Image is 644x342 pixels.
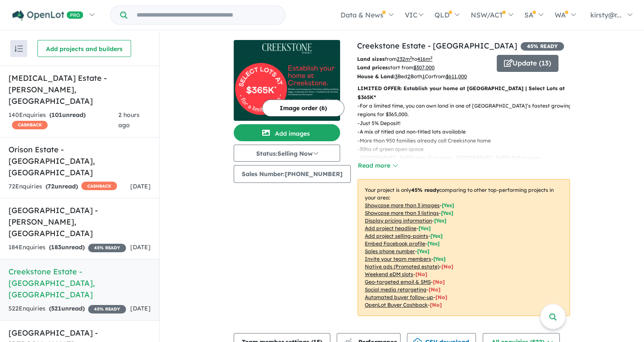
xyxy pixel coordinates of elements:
[412,56,432,62] span: to
[49,243,85,251] strong: ( unread)
[441,210,453,216] span: [ Yes ]
[365,263,439,270] u: Native ads (Promoted estate)
[262,100,344,117] button: Image order (6)
[365,248,415,254] u: Sales phone number
[52,111,62,119] span: 101
[434,217,447,224] span: [ Yes ]
[365,256,431,262] u: Invite your team members
[521,42,564,51] span: 45 % READY
[358,154,577,171] p: - [GEOGRAPHIC_DATA] only 2km away, [GEOGRAPHIC_DATA] 3.8km away, [GEOGRAPHIC_DATA] 29km away
[234,57,340,121] img: Creekstone Estate - Tarneit
[357,63,490,72] p: start from
[48,182,54,190] span: 72
[365,302,428,308] u: OpenLot Buyer Cashback
[365,294,433,300] u: Automated buyer follow-up
[365,279,431,285] u: Geo-targeted email & SMS
[418,225,431,231] span: [ Yes ]
[407,73,410,80] u: 2
[9,304,126,314] div: 522 Enquir ies
[358,119,577,128] p: - Just 5% Deposit!
[234,145,340,162] button: Status:Selling Now
[430,302,442,308] span: [No]
[395,73,398,80] u: 3
[365,240,425,247] u: Embed Facebook profile
[358,102,577,119] p: - For a limited time, you can own land in one of [GEOGRAPHIC_DATA]’s fastest growing regions for ...
[12,10,83,21] img: Openlot PRO Logo White
[357,56,385,62] b: Land sizes
[427,240,440,247] span: [ Yes ]
[415,271,427,277] span: [No]
[130,182,151,190] span: [DATE]
[433,256,446,262] span: [ Yes ]
[234,40,340,121] a: Creekstone Estate - Tarneit LogoCreekstone Estate - Tarneit
[365,202,440,208] u: Showcase more than 3 images
[358,161,398,171] button: Read more
[358,145,577,154] p: - 30ha of green open space
[433,279,445,285] span: [No]
[441,263,453,270] span: [No]
[365,233,428,239] u: Add project selling-points
[429,286,441,293] span: [No]
[358,84,570,102] p: LIMITED OFFER: Establish your home at [GEOGRAPHIC_DATA] | Select Lots at $365K*
[365,225,416,231] u: Add project headline
[365,286,426,293] u: Social media retargeting
[14,46,23,52] img: sort.svg
[357,73,395,80] b: House & Land:
[234,124,340,141] button: Add images
[358,179,570,316] p: Your project is only comparing to other top-performing projects in your area: - - - - - - - - - -...
[357,55,490,63] p: from
[497,55,558,72] button: Update (13)
[417,56,432,62] u: 416 m
[358,128,577,136] p: - A mix of titled and non-titled lots available
[9,205,151,239] h5: [GEOGRAPHIC_DATA] - [PERSON_NAME] , [GEOGRAPHIC_DATA]
[9,242,126,253] div: 184 Enquir ies
[435,294,447,300] span: [No]
[130,243,151,251] span: [DATE]
[411,187,439,193] b: 45 % ready
[365,217,432,224] u: Display pricing information
[358,137,577,145] p: - More than 950 families already call Creekstone home
[129,6,283,24] input: Try estate name, suburb, builder or developer
[49,111,86,119] strong: ( unread)
[9,72,151,107] h5: [MEDICAL_DATA] Estate - [PERSON_NAME] , [GEOGRAPHIC_DATA]
[442,202,454,208] span: [ Yes ]
[422,73,425,80] u: 1
[590,11,621,19] span: kirsty@r...
[12,121,48,129] span: CASHBACK
[365,210,439,216] u: Showcase more than 3 listings
[357,64,388,71] b: Land prices
[446,73,467,80] u: $ 611,000
[417,248,429,254] span: [ Yes ]
[81,182,117,190] span: CASHBACK
[51,243,61,251] span: 183
[118,111,140,129] span: 2 hours ago
[237,43,337,54] img: Creekstone Estate - Tarneit Logo
[130,305,151,312] span: [DATE]
[397,56,412,62] u: 232 m
[37,40,131,57] button: Add projects and builders
[49,305,85,312] strong: ( unread)
[357,72,490,81] p: Bed Bath Car from
[9,182,117,192] div: 72 Enquir ies
[9,266,151,300] h5: Creekstone Estate - [GEOGRAPHIC_DATA] , [GEOGRAPHIC_DATA]
[88,305,126,313] span: 45 % READY
[234,165,351,183] button: Sales Number:[PHONE_NUMBER]
[430,55,432,60] sup: 2
[357,41,517,51] a: Creekstone Estate - [GEOGRAPHIC_DATA]
[88,244,126,252] span: 45 % READY
[46,182,78,190] strong: ( unread)
[9,144,151,178] h5: Orison Estate - [GEOGRAPHIC_DATA] , [GEOGRAPHIC_DATA]
[410,55,412,60] sup: 2
[9,110,118,131] div: 140 Enquir ies
[430,233,443,239] span: [ Yes ]
[365,271,413,277] u: Weekend eDM slots
[413,64,435,71] u: $ 307,000
[51,305,61,312] span: 521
